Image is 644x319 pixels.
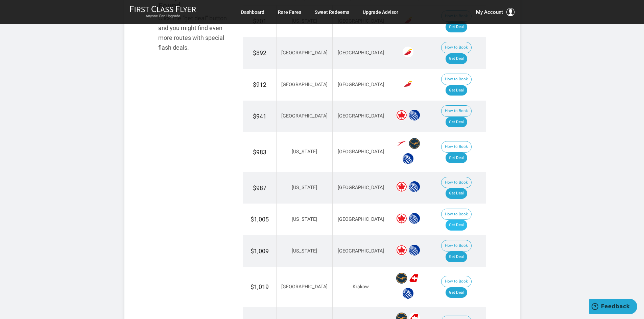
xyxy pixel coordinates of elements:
[396,181,407,192] span: Air Canada
[446,188,467,199] a: Get Deal
[281,284,328,290] span: [GEOGRAPHIC_DATA]
[292,185,317,190] span: [US_STATE]
[396,273,407,284] span: Lufthansa
[476,8,503,16] span: My Account
[251,283,269,290] span: $1,019
[130,14,196,19] small: Anyone Can Upgrade
[281,50,328,56] span: [GEOGRAPHIC_DATA]
[446,85,467,96] a: Get Deal
[338,82,384,87] span: [GEOGRAPHIC_DATA]
[158,14,233,52] div: Click the “get deal” button and you might find even more routes with special flash deals.
[476,8,515,16] button: My Account
[441,42,472,53] button: How to Book
[253,49,266,56] span: $892
[338,185,384,190] span: [GEOGRAPHIC_DATA]
[338,113,384,119] span: [GEOGRAPHIC_DATA]
[441,105,472,117] button: How to Book
[241,6,264,18] a: Dashboard
[589,299,637,316] iframe: Opens a widget where you can find more information
[253,113,266,120] span: $941
[315,6,349,18] a: Sweet Redeems
[338,149,384,155] span: [GEOGRAPHIC_DATA]
[441,141,472,153] button: How to Book
[292,248,317,254] span: [US_STATE]
[409,273,420,284] span: Swiss
[441,74,472,85] button: How to Book
[446,251,467,262] a: Get Deal
[409,110,420,121] span: United
[253,149,266,156] span: $983
[253,184,266,191] span: $987
[281,113,328,119] span: [GEOGRAPHIC_DATA]
[441,276,472,287] button: How to Book
[441,177,472,188] button: How to Book
[292,149,317,155] span: [US_STATE]
[292,216,317,222] span: [US_STATE]
[446,153,467,163] a: Get Deal
[281,82,328,87] span: [GEOGRAPHIC_DATA]
[253,81,266,88] span: $912
[396,213,407,224] span: Air Canada
[338,216,384,222] span: [GEOGRAPHIC_DATA]
[446,22,467,32] a: Get Deal
[338,50,384,56] span: [GEOGRAPHIC_DATA]
[446,287,467,298] a: Get Deal
[441,240,472,251] button: How to Book
[403,78,413,89] span: Iberia
[130,5,196,12] img: First Class Flyer
[251,216,269,223] span: $1,005
[409,181,420,192] span: United
[130,5,196,19] a: First Class FlyerAnyone Can Upgrade
[396,138,407,149] span: Austrian Airlines‎
[278,6,301,18] a: Rare Fares
[403,47,413,57] span: Iberia
[409,138,420,149] span: Lufthansa
[403,153,413,164] span: United
[403,288,413,299] span: United
[396,110,407,121] span: Air Canada
[446,53,467,64] a: Get Deal
[363,6,398,18] a: Upgrade Advisor
[251,247,269,255] span: $1,009
[409,213,420,224] span: United
[353,284,369,290] span: Krakow
[446,220,467,231] a: Get Deal
[396,245,407,256] span: Air Canada
[446,117,467,128] a: Get Deal
[409,245,420,256] span: United
[338,248,384,254] span: [GEOGRAPHIC_DATA]
[441,209,472,220] button: How to Book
